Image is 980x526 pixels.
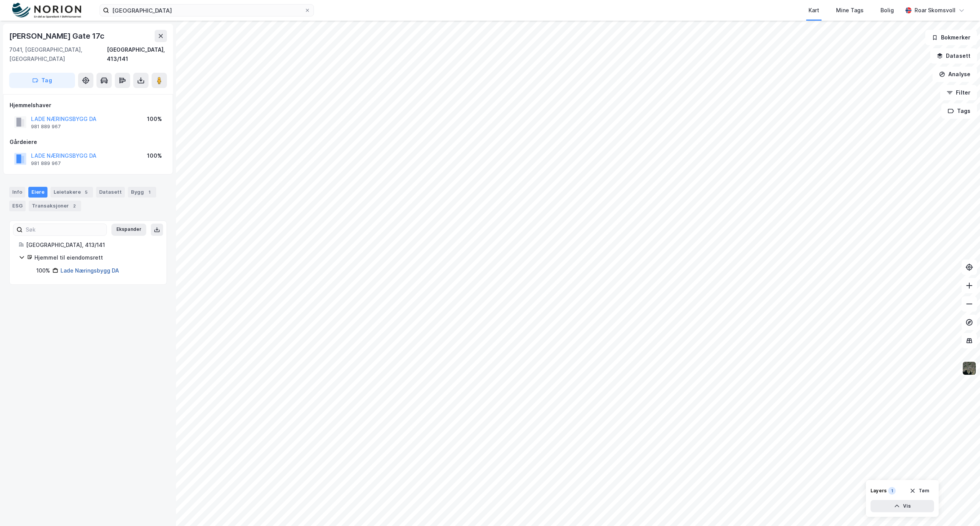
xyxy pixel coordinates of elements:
[51,187,93,198] div: Leietakere
[941,103,977,119] button: Tags
[107,45,167,64] div: [GEOGRAPHIC_DATA], 413/141
[10,101,167,110] div: Hjemmelshaver
[147,151,162,160] div: 100%
[942,489,980,526] iframe: Chat Widget
[930,48,977,64] button: Datasett
[60,267,119,274] a: Lade Næringsbygg DA
[880,6,894,15] div: Bolig
[9,45,107,64] div: 7041, [GEOGRAPHIC_DATA], [GEOGRAPHIC_DATA]
[905,485,934,497] button: Tøm
[147,114,162,124] div: 100%
[962,361,977,376] img: 9k=
[10,137,167,147] div: Gårdeiere
[31,160,61,167] div: 981 889 967
[12,3,81,18] img: norion-logo.80e7a08dc31c2e691866.png
[31,124,61,130] div: 981 889 967
[70,202,78,210] div: 2
[36,266,50,275] div: 100%
[109,5,304,16] input: Søk på adresse, matrikkel, gårdeiere, leietakere eller personer
[888,487,896,495] div: 1
[111,224,146,236] button: Ekspander
[96,187,125,198] div: Datasett
[940,85,977,100] button: Filter
[871,500,934,512] button: Vis
[915,6,955,15] div: Roar Skomsvoll
[9,187,25,198] div: Info
[82,188,90,196] div: 5
[9,73,75,88] button: Tag
[145,188,153,196] div: 1
[871,488,887,494] div: Layers
[925,30,977,45] button: Bokmerker
[28,187,47,198] div: Eiere
[9,30,106,42] div: [PERSON_NAME] Gate 17c
[9,201,26,211] div: ESG
[836,6,864,15] div: Mine Tags
[34,253,157,262] div: Hjemmel til eiendomsrett
[26,240,157,250] div: [GEOGRAPHIC_DATA], 413/141
[933,67,977,82] button: Analyse
[808,6,819,15] div: Kart
[128,187,156,198] div: Bygg
[29,201,81,211] div: Transaksjoner
[23,224,106,235] input: Søk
